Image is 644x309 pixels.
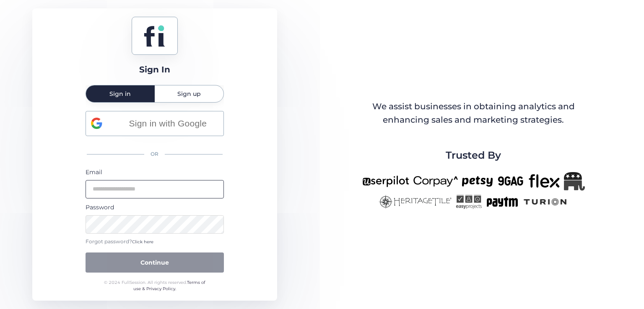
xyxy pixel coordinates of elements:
img: turion-new.png [522,195,568,209]
img: 9gag-new.png [497,172,525,191]
img: Republicanlogo-bw.png [564,172,585,191]
span: Trusted By [446,147,501,163]
span: Sign in with Google [117,116,218,130]
img: heritagetile-new.png [379,195,452,209]
div: Forgot password? [86,238,224,246]
img: paytm-new.png [486,195,518,209]
div: Sign In [139,63,170,76]
div: OR [86,145,224,163]
img: userpilot-new.png [362,172,409,191]
span: Click here [132,239,153,245]
div: We assist businesses in obtaining analytics and enhancing sales and marketing strategies. [363,100,584,126]
span: Sign in [109,91,131,97]
img: easyprojects-new.png [456,195,482,209]
img: petsy-new.png [462,172,493,191]
img: flex-new.png [529,172,560,191]
div: Password [86,203,224,212]
div: Email [86,167,224,177]
span: Sign up [177,91,201,97]
button: Continue [86,252,224,273]
div: © 2024 FullSession. All rights reserved. [100,279,209,292]
img: corpay-new.png [413,172,458,191]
